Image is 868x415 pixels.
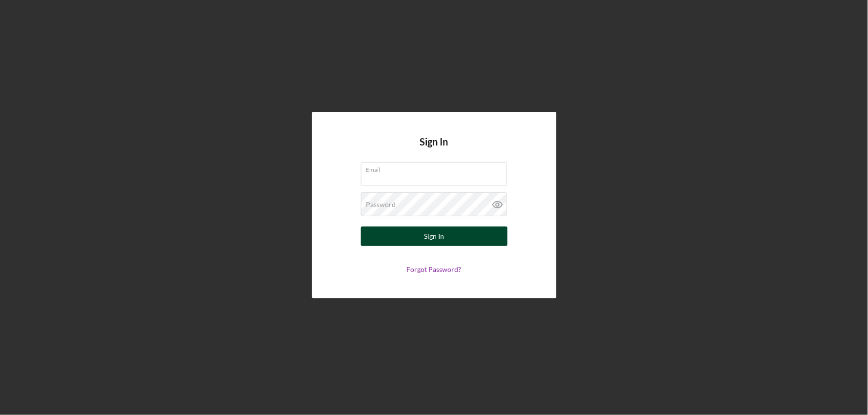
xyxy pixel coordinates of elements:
label: Password [366,201,396,208]
button: Sign In [361,227,508,246]
h4: Sign In [420,136,448,162]
a: Forgot Password? [407,265,462,273]
label: Email [366,163,507,173]
div: Sign In [424,227,444,246]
